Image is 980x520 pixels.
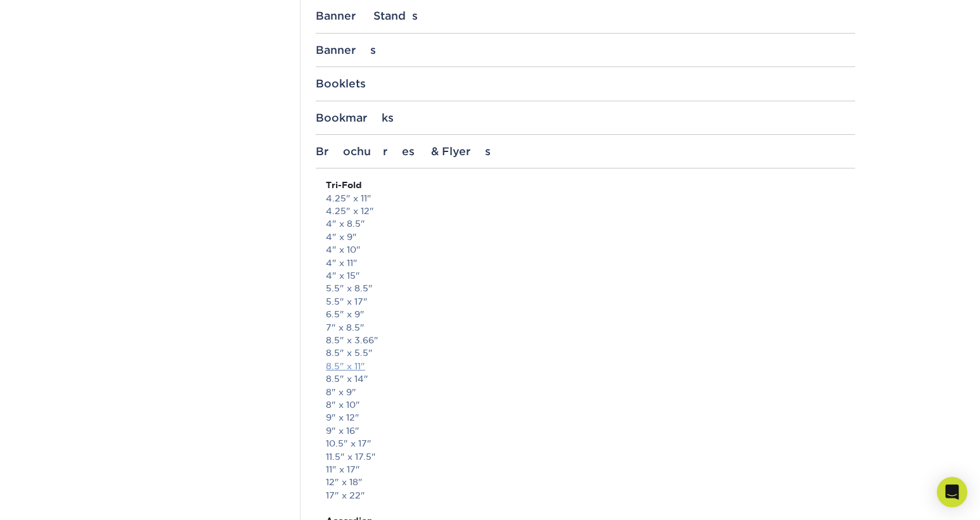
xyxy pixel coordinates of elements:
a: 8.5" x 14" [326,374,368,384]
a: 9" x 16" [326,426,359,436]
a: 6.5" x 9" [326,309,364,319]
a: 17" x 22" [326,490,365,500]
div: Banner Stands [316,10,855,22]
a: 7" x 8.5" [326,322,364,333]
div: Brochures & Flyers [316,145,855,158]
a: 4.25" x 12" [326,206,374,216]
a: 11.5" x 17.5" [326,452,376,462]
a: 5.5" x 8.5" [326,283,373,293]
div: Bookmarks [316,111,855,124]
a: 4" x 15" [326,270,360,281]
div: Open Intercom Messenger [937,477,967,507]
a: 12" x 18" [326,477,363,487]
a: 8.5" x 11" [326,361,365,371]
a: 4" x 11" [326,258,358,268]
a: 4" x 8.5" [326,219,365,229]
a: 8" x 9" [326,387,356,397]
a: 5.5" x 17" [326,296,368,307]
strong: Tri-Fold [326,180,362,190]
a: 4" x 9" [326,232,357,242]
div: Booklets [316,77,855,90]
a: 11" x 17" [326,464,360,474]
div: Banners [316,44,855,56]
a: 4.25" x 11" [326,193,371,203]
a: 8.5" x 3.66" [326,335,378,345]
a: 8" x 10" [326,400,360,410]
a: 8.5" x 5.5" [326,348,373,358]
a: 4" x 10" [326,244,361,255]
a: 10.5" x 17" [326,438,371,448]
a: 9" x 12" [326,412,359,422]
